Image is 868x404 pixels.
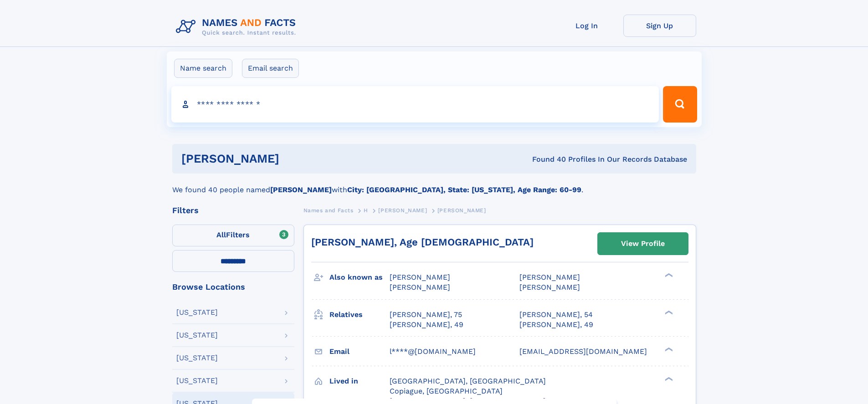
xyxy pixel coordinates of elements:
[390,377,546,385] span: [GEOGRAPHIC_DATA], [GEOGRAPHIC_DATA]
[347,185,581,194] b: City: [GEOGRAPHIC_DATA], State: [US_STATE], Age Range: 60-99
[176,377,218,384] div: [US_STATE]
[364,207,368,214] span: H
[406,154,687,164] div: Found 40 Profiles In Our Records Database
[181,153,406,164] h1: [PERSON_NAME]
[598,233,688,255] a: View Profile
[172,225,294,246] label: Filters
[174,59,232,78] label: Name search
[390,273,450,281] span: [PERSON_NAME]
[216,230,226,239] span: All
[390,387,503,395] span: Copiague, [GEOGRAPHIC_DATA]
[172,174,696,195] div: We found 40 people named with .
[378,205,427,216] a: [PERSON_NAME]
[172,15,303,39] img: Logo Names and Facts
[390,320,463,330] a: [PERSON_NAME], 49
[390,310,462,320] a: [PERSON_NAME], 75
[329,373,390,389] h3: Lived in
[311,236,534,248] a: [PERSON_NAME], Age [DEMOGRAPHIC_DATA]
[390,283,450,291] span: [PERSON_NAME]
[176,332,218,339] div: [US_STATE]
[663,272,673,278] div: ❯
[437,207,486,214] span: [PERSON_NAME]
[663,309,673,315] div: ❯
[329,344,390,359] h3: Email
[378,207,427,214] span: [PERSON_NAME]
[364,205,368,216] a: H
[663,346,673,352] div: ❯
[519,320,593,330] a: [PERSON_NAME], 49
[172,283,294,291] div: Browse Locations
[172,206,294,215] div: Filters
[663,376,673,382] div: ❯
[663,86,697,123] button: Search Button
[519,347,647,356] span: [EMAIL_ADDRESS][DOMAIN_NAME]
[519,273,580,281] span: [PERSON_NAME]
[519,310,593,320] a: [PERSON_NAME], 54
[623,15,696,37] a: Sign Up
[329,307,390,322] h3: Relatives
[176,354,218,362] div: [US_STATE]
[550,15,623,37] a: Log In
[303,205,354,216] a: Names and Facts
[519,283,580,291] span: [PERSON_NAME]
[171,86,659,123] input: search input
[176,309,218,316] div: [US_STATE]
[270,185,332,194] b: [PERSON_NAME]
[329,270,390,285] h3: Also known as
[242,59,299,78] label: Email search
[621,233,665,254] div: View Profile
